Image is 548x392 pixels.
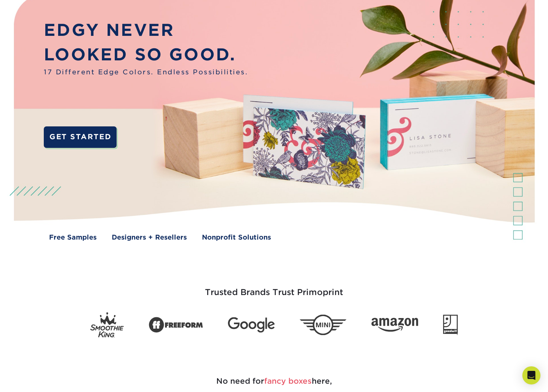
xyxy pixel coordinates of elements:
img: Google [228,317,275,332]
img: Amazon [371,318,418,332]
p: LOOKED SO GOOD. [44,42,248,67]
span: fancy boxes [264,377,312,386]
img: Mini [300,315,346,335]
a: Nonprofit Solutions [202,232,271,242]
iframe: Google Customer Reviews [2,369,64,389]
span: 17 Different Edge Colors. Endless Possibilities. [44,67,248,77]
a: GET STARTED [44,126,117,148]
img: Smoothie King [90,312,124,338]
a: Free Samples [49,232,97,242]
div: Open Intercom Messenger [522,366,540,384]
img: Goodwill [443,315,458,335]
a: Designers + Resellers [112,232,187,242]
img: Freeform [149,313,203,337]
p: EDGY NEVER [44,18,248,42]
h3: Trusted Brands Trust Primoprint [53,269,495,306]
